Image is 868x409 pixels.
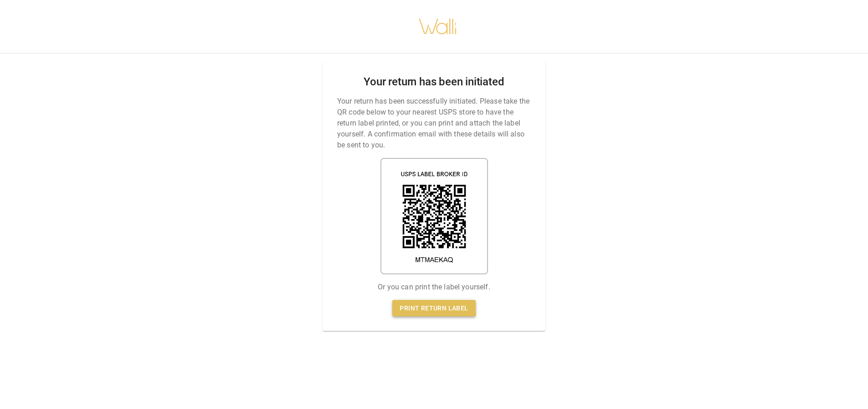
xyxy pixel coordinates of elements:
[418,7,457,46] img: walli-inc.myshopify.com
[337,96,531,151] p: Your return has been successfully initiated. Please take the QR code below to your nearest USPS s...
[392,300,475,317] a: Print return label
[380,158,488,274] img: shipping label qr code
[378,282,490,293] p: Or you can print the label yourself.
[364,75,504,89] h2: Your return has been initiated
